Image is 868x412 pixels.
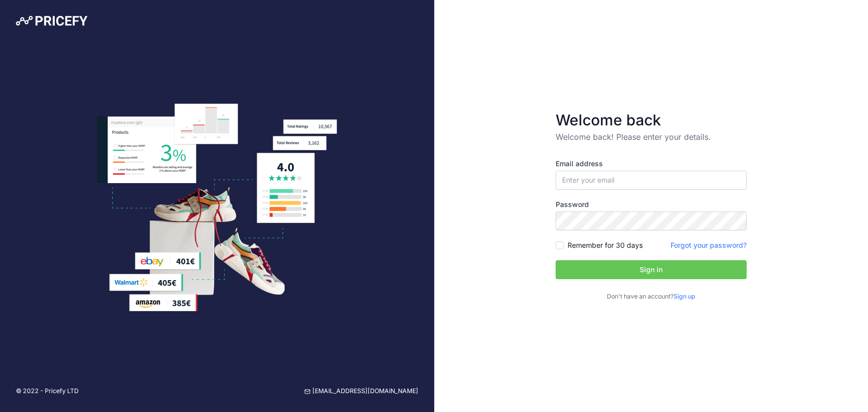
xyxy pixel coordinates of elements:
[671,241,747,249] a: Forgot your password?
[556,131,747,143] p: Welcome back! Please enter your details.
[556,292,747,302] p: Don't have an account?
[556,111,747,129] h3: Welcome back
[556,200,747,209] label: Password
[304,387,418,396] a: [EMAIL_ADDRESS][DOMAIN_NAME]
[674,293,695,300] a: Sign up
[556,171,747,190] input: Enter your email
[16,16,88,26] img: Pricefy
[568,240,643,250] label: Remember for 30 days
[556,260,747,279] button: Sign in
[556,159,747,169] label: Email address
[16,387,79,396] p: © 2022 - Pricefy LTD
